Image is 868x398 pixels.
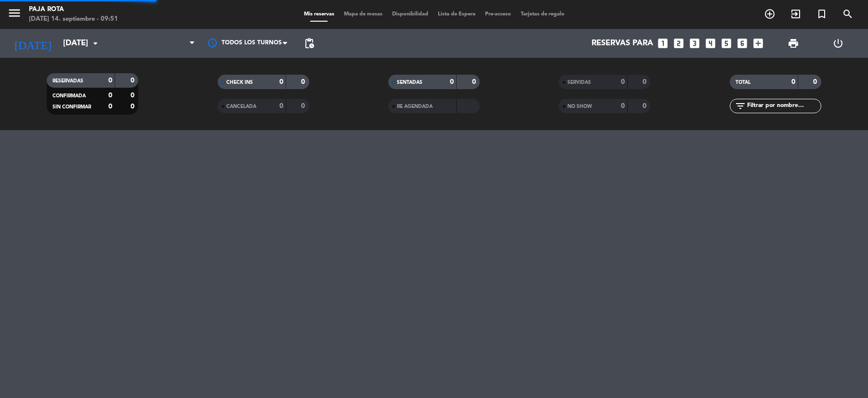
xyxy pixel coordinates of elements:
[108,77,112,84] strong: 0
[29,14,118,24] div: [DATE] 14. septiembre - 09:51
[720,37,733,50] i: looks_5
[672,37,685,50] i: looks_two
[397,104,433,109] span: RE AGENDADA
[7,6,22,20] i: menu
[53,79,83,83] span: RESERVADAS
[472,79,478,85] strong: 0
[736,37,749,50] i: looks_6
[53,93,86,98] span: CONFIRMADA
[643,79,648,85] strong: 0
[790,8,802,20] i: exit_to_app
[279,103,283,109] strong: 0
[643,103,648,109] strong: 0
[301,103,307,109] strong: 0
[621,79,625,85] strong: 0
[813,79,819,85] strong: 0
[752,37,764,50] i: add_box
[832,38,844,49] i: power_settings_new
[450,79,454,85] strong: 0
[299,12,339,17] span: Mis reservas
[29,5,118,14] div: PAJA ROTA
[433,12,480,17] span: Lista de Espera
[131,92,136,99] strong: 0
[108,103,112,110] strong: 0
[90,38,101,49] i: arrow_drop_down
[226,80,253,85] span: CHECK INS
[567,104,592,109] span: NO SHOW
[516,12,569,17] span: Tarjetas de regalo
[7,6,22,24] button: menu
[736,80,750,85] span: TOTAL
[108,92,112,99] strong: 0
[131,103,136,110] strong: 0
[303,38,315,49] span: pending_actions
[480,12,516,17] span: Pre-acceso
[764,8,776,20] i: add_circle_outline
[567,80,591,85] span: SERVIDAS
[397,80,422,85] span: SENTADAS
[788,38,799,49] span: print
[387,12,433,17] span: Disponibilidad
[735,100,746,112] i: filter_list
[842,8,854,20] i: search
[688,37,701,50] i: looks_3
[7,33,58,54] i: [DATE]
[704,37,717,50] i: looks_4
[791,79,795,85] strong: 0
[746,101,821,111] input: Filtrar por nombre...
[226,104,256,109] span: CANCELADA
[131,77,136,84] strong: 0
[621,103,625,109] strong: 0
[301,79,307,85] strong: 0
[816,8,828,20] i: turned_in_not
[279,79,283,85] strong: 0
[816,29,861,58] div: LOG OUT
[592,39,653,48] span: Reservas para
[53,105,91,109] span: SIN CONFIRMAR
[339,12,387,17] span: Mapa de mesas
[657,37,669,50] i: looks_one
